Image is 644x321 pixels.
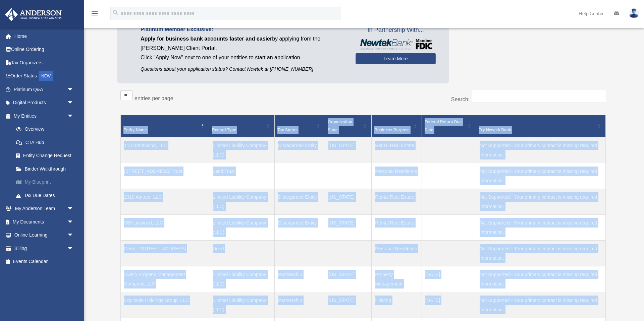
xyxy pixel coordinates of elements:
[67,83,80,97] span: arrow_drop_down
[372,214,422,240] td: Rental Real Estate
[372,189,422,214] td: Rental Real Estate
[422,115,476,137] th: Federal Return Due Date: Activate to sort
[67,96,80,110] span: arrow_drop_down
[121,240,209,266] td: Deed - [STREET_ADDRESS]
[275,214,325,240] td: Disregarded Entity
[325,292,372,318] td: [US_STATE]
[121,137,209,163] td: 113 Brentwood, LLC
[5,69,84,83] a: Order StatusNEW
[67,109,80,123] span: arrow_drop_down
[5,83,84,96] a: Platinum Q&Aarrow_drop_down
[275,189,325,214] td: Disregarded Entity
[5,242,84,255] a: Billingarrow_drop_down
[5,255,84,268] a: Events Calendar
[209,292,275,318] td: Limited Liability Company (LLC)
[356,53,436,64] a: Learn More
[476,292,605,318] td: Not Supported - Your primary contact is missing required information.
[5,29,84,43] a: Home
[212,128,236,132] span: Record Type
[356,25,436,36] span: In Partnership With...
[135,95,173,101] label: entries per page
[141,25,345,34] p: Platinum Member Exclusive:
[476,163,605,189] td: Not Supported - Your primary contact is missing required information.
[112,9,119,16] i: search
[325,115,372,137] th: Organization State: Activate to sort
[5,215,84,229] a: My Documentsarrow_drop_down
[359,39,432,50] img: NewtekBankLogoSM.png
[91,9,99,17] i: menu
[141,65,345,73] p: Questions about your application status? Contact Newtek at [PHONE_NUMBER]
[67,229,80,242] span: arrow_drop_down
[5,109,84,123] a: My Entitiesarrow_drop_down
[372,240,422,266] td: Personal Residence
[209,189,275,214] td: Limited Liability Company (LLC)
[275,266,325,292] td: Partnership
[209,137,275,163] td: Limited Liability Company (LLC)
[425,120,462,132] span: Federal Return Due Date
[9,123,80,136] a: Overview
[476,137,605,163] td: Not Supported - Your primary contact is missing required information.
[476,240,605,266] td: Not Supported - Your primary contact is missing required information.
[325,189,372,214] td: [US_STATE]
[275,115,325,137] th: Tax Status: Activate to sort
[422,292,476,318] td: [DATE]
[121,214,209,240] td: 365 Lynwood, LLC
[67,202,80,216] span: arrow_drop_down
[629,8,639,18] img: User Pic
[5,43,84,56] a: Online Ordering
[325,214,372,240] td: [US_STATE]
[476,266,605,292] td: Not Supported - Your primary contact is missing required information.
[121,115,209,137] th: Entity Name: Activate to invert sorting
[121,189,209,214] td: 2310 Aintree, LLC
[141,36,272,42] span: Apply for business bank accounts faster and easier
[67,242,80,255] span: arrow_drop_down
[372,292,422,318] td: Holding
[121,163,209,189] td: [STREET_ADDRESS] Trust
[275,292,325,318] td: Partnership
[476,189,605,214] td: Not Supported - Your primary contact is missing required information.
[476,214,605,240] td: Not Supported - Your primary contact is missing required information.
[39,71,53,81] div: NEW
[275,137,325,163] td: Disregarded Entity
[209,214,275,240] td: Limited Liability Company (LLC)
[372,137,422,163] td: Rental Real Estate
[9,136,84,149] a: CTA Hub
[277,128,298,132] span: Tax Status
[9,162,84,176] a: Binder Walkthrough
[67,215,80,229] span: arrow_drop_down
[451,97,470,102] label: Search:
[9,189,84,202] a: Tax Due Dates
[372,163,422,189] td: Personal Residence
[141,53,345,62] p: Click "Apply Now" next to one of your entities to start an application.
[3,8,64,21] img: Anderson Advisors Platinum Portal
[141,34,345,53] p: by applying from the [PERSON_NAME] Client Portal.
[5,202,84,215] a: My Anderson Teamarrow_drop_down
[121,292,209,318] td: Equitable Holdings Group, LLC
[372,115,422,137] th: Business Purpose: Activate to sort
[476,115,605,137] th: Try Newtek Bank : Activate to sort
[121,266,209,292] td: Dwelo Property Management Company, LLC
[9,176,84,189] a: My Blueprint
[209,240,275,266] td: Deed
[422,266,476,292] td: [DATE]
[325,266,372,292] td: [US_STATE]
[479,126,595,134] div: Try Newtek Bank
[325,137,372,163] td: [US_STATE]
[372,266,422,292] td: Property Management
[209,115,275,137] th: Record Type: Activate to sort
[123,128,147,132] span: Entity Name
[374,128,410,132] span: Business Purpose
[5,56,84,69] a: Tax Organizers
[209,163,275,189] td: Land Trust
[9,149,84,163] a: Entity Change Request
[5,229,84,242] a: Online Learningarrow_drop_down
[91,12,99,17] a: menu
[328,120,352,132] span: Organization State
[209,266,275,292] td: Limited Liability Company (LLC)
[5,96,84,110] a: Digital Productsarrow_drop_down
